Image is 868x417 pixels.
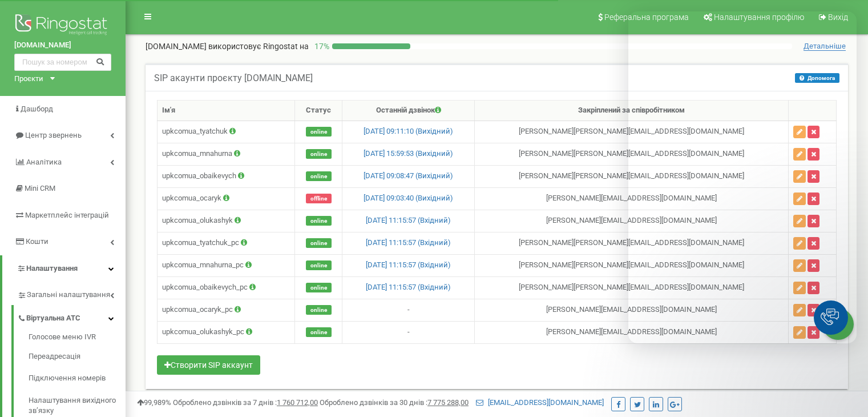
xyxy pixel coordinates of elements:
td: upkcomua_mnahurna_pc [158,254,295,276]
a: [DATE] 11:15:57 (Вхідний) [366,238,451,247]
td: [PERSON_NAME] [EMAIL_ADDRESS][DOMAIN_NAME] [475,299,789,321]
span: Аналiтика [26,158,62,166]
td: [PERSON_NAME] [PERSON_NAME][EMAIL_ADDRESS][DOMAIN_NAME] [475,254,789,276]
td: upkcomua_olukashyk_pc [158,321,295,343]
img: Ringostat logo [14,11,111,40]
span: online [306,149,332,159]
th: Останній дзвінок [342,101,475,121]
td: [PERSON_NAME] [EMAIL_ADDRESS][DOMAIN_NAME] [475,210,789,232]
span: offline [306,194,332,203]
span: online [306,283,332,292]
th: Ім'я [158,101,295,121]
a: Переадресація [29,346,126,368]
td: [PERSON_NAME] [PERSON_NAME][EMAIL_ADDRESS][DOMAIN_NAME] [475,121,789,143]
span: online [306,127,332,137]
td: [PERSON_NAME] [EMAIL_ADDRESS][DOMAIN_NAME] [475,187,789,210]
a: [DATE] 15:59:53 (Вихідний) [364,149,453,158]
span: Mini CRM [25,184,55,193]
div: Проєкти [14,74,43,85]
a: Голосове меню IVR [29,332,126,346]
span: 99,989% [137,398,171,407]
span: Оброблено дзвінків за 30 днів : [320,398,469,407]
td: upkcomua_tyatchuk_pc [158,232,295,254]
span: Віртуальна АТС [26,313,80,324]
td: upkcomua_mnahurna [158,143,295,165]
u: 1 760 712,00 [277,398,318,407]
a: [DATE] 11:15:57 (Вхідний) [366,260,451,269]
a: Віртуальна АТС [17,305,126,328]
td: [PERSON_NAME] [PERSON_NAME][EMAIL_ADDRESS][DOMAIN_NAME] [475,232,789,254]
span: online [306,305,332,315]
p: 17 % [309,41,332,52]
a: Загальні налаштування [17,282,126,305]
td: [PERSON_NAME] [PERSON_NAME][EMAIL_ADDRESS][DOMAIN_NAME] [475,276,789,299]
button: Створити SIP аккаунт [157,355,260,375]
a: [DATE] 09:11:10 (Вихідний) [364,127,453,135]
td: [PERSON_NAME] [PERSON_NAME][EMAIL_ADDRESS][DOMAIN_NAME] [475,143,789,165]
td: [PERSON_NAME] [EMAIL_ADDRESS][DOMAIN_NAME] [475,321,789,343]
td: - [342,299,475,321]
span: Оброблено дзвінків за 7 днів : [173,398,318,407]
th: Статус [295,101,342,121]
a: [DOMAIN_NAME] [14,40,111,51]
a: Підключення номерів [29,367,126,390]
span: online [306,260,332,270]
span: online [306,327,332,337]
th: Закріплений за співробітником [475,101,789,121]
a: [EMAIL_ADDRESS][DOMAIN_NAME] [476,398,604,407]
span: Налаштування [26,264,78,272]
h5: SIP акаунти проєкту [DOMAIN_NAME] [154,73,313,83]
span: Загальні налаштування [27,290,110,300]
a: Налаштування [2,255,126,282]
u: 7 775 288,00 [427,398,469,407]
span: Реферальна програма [604,13,689,22]
span: online [306,238,332,248]
span: Маркетплейс інтеграцій [25,211,109,219]
iframe: Intercom live chat [628,11,857,343]
iframe: Intercom live chat [829,352,857,380]
span: використовує Ringostat на [208,42,309,51]
a: [DATE] 09:03:40 (Вихідний) [364,194,453,202]
td: [PERSON_NAME] [PERSON_NAME][EMAIL_ADDRESS][DOMAIN_NAME] [475,165,789,187]
td: upkcomua_obaikevych [158,165,295,187]
span: online [306,171,332,181]
p: [DOMAIN_NAME] [146,41,309,52]
a: [DATE] 11:15:57 (Вхідний) [366,283,451,291]
td: upkcomua_ocaryk_pc [158,299,295,321]
a: [DATE] 09:08:47 (Вихідний) [364,171,453,180]
td: - [342,321,475,343]
td: upkcomua_obaikevych_pc [158,276,295,299]
span: online [306,216,332,226]
input: Пошук за номером [14,54,111,71]
span: Дашборд [21,105,53,113]
span: Кошти [26,237,49,246]
span: Центр звернень [25,131,82,139]
td: upkcomua_tyatchuk [158,121,295,143]
a: [DATE] 11:15:57 (Вхідний) [366,216,451,224]
td: upkcomua_olukashyk [158,210,295,232]
td: upkcomua_ocaryk [158,187,295,210]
